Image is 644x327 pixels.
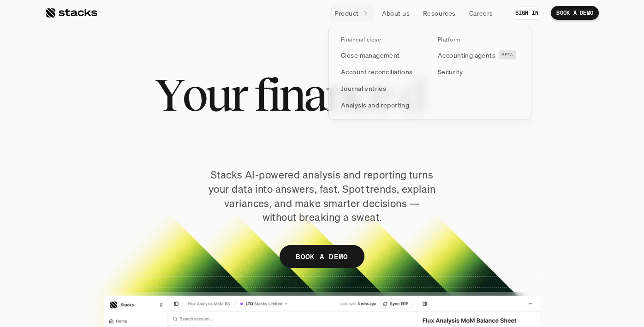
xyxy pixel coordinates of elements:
[335,47,428,63] a: Close management
[239,115,263,157] span: d
[464,5,499,21] a: Careers
[341,50,400,60] p: Close management
[335,96,428,113] a: Analysis and reporting
[398,120,405,161] span: .
[341,36,381,43] p: Financial close
[438,36,460,43] p: Platform
[325,74,350,115] span: n
[501,52,513,58] h2: BETA
[284,116,305,157] span: c
[335,80,428,96] a: Journal entries
[296,250,348,263] p: BOOK A DEMO
[438,67,463,77] p: Security
[335,63,428,80] a: Account reconciliations
[207,168,437,225] p: Stacks AI-powered analysis and reporting turns your data into answers, fast. Spot trends, explain...
[423,8,456,18] p: Resources
[432,63,525,80] a: Security
[334,8,359,18] p: Product
[182,74,206,115] span: o
[432,47,525,63] a: Accounting agentsBETA
[376,5,415,21] a: About us
[438,50,495,60] p: Accounting agents
[469,8,493,18] p: Careers
[305,117,328,158] span: o
[268,74,279,115] span: i
[510,6,544,20] a: SIGN IN
[551,6,599,20] a: BOOK A DEMO
[341,100,409,110] p: Analysis and reporting
[417,5,461,21] a: Resources
[279,74,304,115] span: n
[328,118,352,160] span: d
[352,120,374,161] span: e
[515,10,539,16] p: SIGN IN
[374,120,398,161] span: d
[263,115,284,157] span: e
[304,74,325,115] span: a
[382,8,410,18] p: About us
[254,74,268,115] span: f
[280,245,364,268] a: BOOK A DEMO
[341,67,413,77] p: Account reconciliations
[556,10,593,16] p: BOOK A DEMO
[230,74,246,115] span: r
[155,74,182,115] span: Y
[206,74,230,115] span: u
[341,83,386,93] p: Journal entries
